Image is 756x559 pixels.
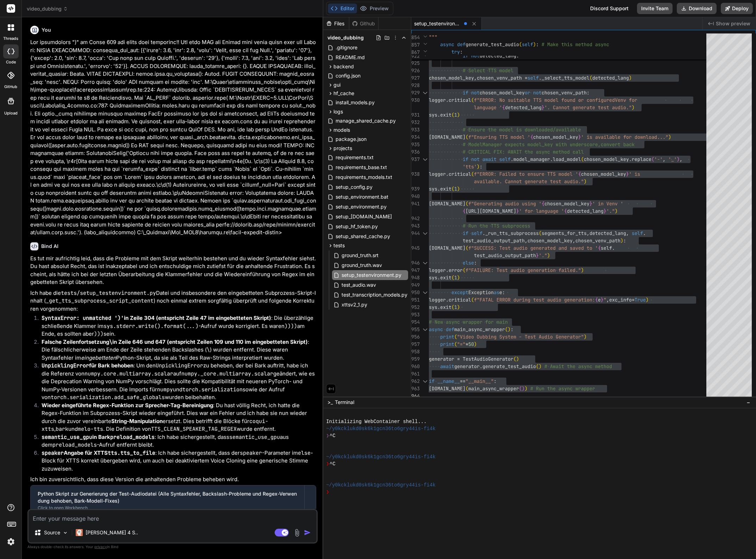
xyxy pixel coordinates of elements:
span: ) [457,112,460,118]
span: logger.critical [429,171,471,177]
span: detected_lang [589,230,626,236]
div: 960 [411,363,420,370]
div: 937 [411,156,420,163]
code: UnpicklingError [42,362,89,369]
span: # ModelManager expects model_key with underscore, [463,141,601,148]
div: Click to open Workbench [38,505,297,511]
div: 955 [411,326,420,333]
span: logger.error [429,267,463,273]
div: Github [349,20,378,27]
span: "=" [457,341,466,347]
span: Venv for [615,97,637,103]
div: 958 [411,348,420,355]
span: } [516,208,519,214]
span: self [632,230,643,236]
div: 936 [411,148,420,156]
span: detected_lang [592,75,629,81]
span: # CRITICAL FIX: AWAIT the async method call [463,149,584,155]
img: icon [304,529,311,536]
span: models [333,126,350,133]
span: setup_hf_token.py [335,222,379,231]
img: attachment [293,529,301,537]
code: \ [207,346,210,353]
label: threads [3,36,18,42]
div: 934 [411,133,420,141]
div: 950 [411,289,420,296]
div: Files [323,20,349,27]
span: ) [516,356,519,362]
span: # Ensure the model is downloaded/available [463,126,581,133]
img: settings [5,536,17,548]
span: setup_config.py [335,183,373,191]
div: 959 [411,355,420,363]
span: ( [581,156,584,162]
span: if [463,52,468,59]
span: language ' [474,104,502,111]
span: sys.exit [429,186,451,192]
div: 938 [411,170,420,178]
div: 926 [411,67,420,74]
span: f"SUCCESS: Test audio generated and saved to ' [468,245,598,251]
span: '-' [654,156,663,162]
span: ' is [629,171,640,177]
span: 922 [411,52,420,60]
code: )))) [285,323,297,330]
div: Click to collapse the range. [420,289,430,296]
span: , [587,230,589,236]
span: else [463,260,474,266]
span: ( [471,97,474,103]
span: ) [677,156,680,162]
span: ( [505,326,508,333]
strong: für Bark behoben [42,362,133,369]
span: '." [606,208,615,214]
span: video_dubbing [27,5,68,12]
span: sys.exit [429,274,451,281]
button: Download [677,3,717,14]
button: Editor [328,4,357,13]
span: ' in Venv ' [592,200,623,207]
span: ) [615,208,618,214]
span: sys.exit [429,112,451,118]
span: ( [451,274,454,281]
span: def [446,326,454,333]
span: exc_info= [609,297,635,303]
button: Preview [357,4,392,13]
span: ( [471,297,474,303]
span: # New async wrapper for main [429,319,508,325]
span: { [595,297,598,303]
span: } [601,297,604,303]
span: test_audio_output_path [463,237,525,244]
span: setup_shared_cache.py [335,232,391,241]
span: ground_truth.wav [341,261,383,269]
span: video_dubbing [327,34,364,41]
span: logger.critical [429,297,471,303]
span: setup_[DOMAIN_NAME] [335,212,393,221]
span: detected_lang [480,52,516,59]
span: e [499,289,502,296]
span: f"FAILURE: Test audio generation failed." [466,267,581,273]
span: { [578,171,581,177]
span: } [578,134,581,140]
span: try [451,49,460,55]
span: ( [519,41,522,48]
span: except [451,289,468,296]
span: [DOMAIN_NAME] [429,200,466,207]
span: not [471,89,480,96]
span: 1 [454,304,457,310]
span: detected_lang [505,104,542,111]
span: test_audio.wav [341,281,377,289]
div: 951 [411,296,420,304]
span: ) [584,334,587,340]
div: 954 [411,318,420,326]
span: 854 [411,34,420,41]
div: 931 [411,111,420,119]
span: generator = TestAudioGenerator [429,356,513,362]
div: 948 [411,274,420,281]
span: Exception [468,289,494,296]
span: chosen_model_key [429,75,474,81]
code: ))) [94,330,104,337]
div: 932 [411,119,420,126]
div: 949 [411,281,420,289]
span: ( [513,356,516,362]
span: , [663,156,666,162]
